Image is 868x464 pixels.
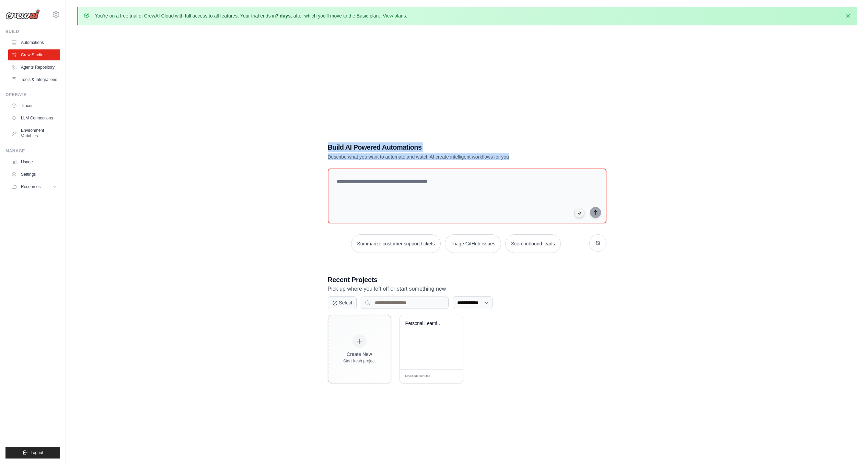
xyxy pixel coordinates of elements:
div: Create New [343,351,376,358]
a: Agents Repository [8,62,60,73]
div: Personal Learning Management System [405,321,447,327]
a: LLM Connections [8,113,60,124]
h1: Build AI Powered Automations [328,142,558,152]
button: Score inbound leads [505,234,561,253]
button: Click to speak your automation idea [574,208,585,218]
span: Edit [446,374,452,379]
a: Automations [8,37,60,48]
span: Resources [21,184,40,189]
button: Resources [8,181,60,192]
span: Logout [31,450,43,455]
a: Settings [8,169,60,180]
button: Select [328,296,357,309]
button: Get new suggestions [589,234,606,252]
a: Usage [8,156,60,167]
button: Triage GitHub issues [445,234,501,253]
a: Environment Variables [8,125,60,141]
a: View plans [383,13,406,19]
p: Describe what you want to automate and watch AI create intelligent workflows for you [328,153,558,160]
strong: 7 days [276,13,291,19]
img: Logo [5,9,40,20]
a: Crew Studio [8,49,60,60]
p: You're on a free trial of CrewAI Cloud with full access to all features. Your trial ends in , aft... [95,12,407,19]
div: Build [5,29,60,34]
div: Start fresh project [343,358,376,364]
span: Modified 2 minutes [405,374,430,379]
a: Traces [8,100,60,111]
div: Manage [5,148,60,154]
div: Operate [5,92,60,97]
h3: Recent Projects [328,275,606,285]
p: Pick up where you left off or start something new [328,285,606,293]
button: Logout [5,447,60,459]
a: Tools & Integrations [8,74,60,85]
button: Summarize customer support tickets [351,234,440,253]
